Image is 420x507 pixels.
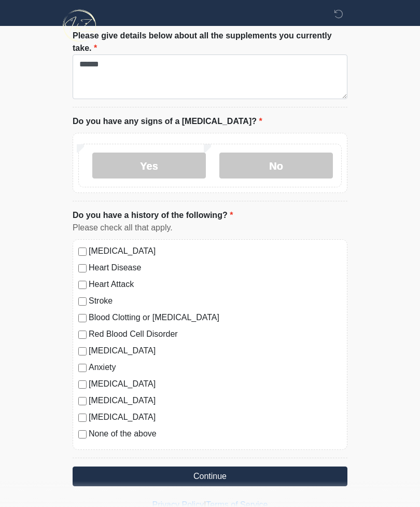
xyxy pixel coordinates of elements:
div: Please check all that apply. [73,222,347,234]
input: [MEDICAL_DATA] [78,397,87,405]
label: Stroke [89,295,342,307]
input: Anxiety [78,364,87,372]
button: Continue [73,467,347,486]
input: Heart Attack [78,281,87,289]
label: Red Blood Cell Disorder [89,328,342,340]
label: Anxiety [89,361,342,374]
label: None of the above [89,428,342,440]
input: None of the above [78,430,87,439]
label: Do you have any signs of a [MEDICAL_DATA]? [73,115,262,128]
input: Blood Clotting or [MEDICAL_DATA] [78,314,87,322]
label: Heart Disease [89,262,342,274]
label: [MEDICAL_DATA] [89,394,342,407]
img: InfuZen Health Logo [62,8,98,44]
input: [MEDICAL_DATA] [78,347,87,355]
input: [MEDICAL_DATA] [78,414,87,422]
label: [MEDICAL_DATA] [89,378,342,390]
label: Do you have a history of the following? [73,209,233,222]
label: [MEDICAL_DATA] [89,345,342,357]
label: [MEDICAL_DATA] [89,411,342,423]
label: Heart Attack [89,278,342,291]
input: Red Blood Cell Disorder [78,331,87,339]
label: [MEDICAL_DATA] [89,245,342,257]
input: [MEDICAL_DATA] [78,248,87,256]
label: No [219,153,333,179]
input: [MEDICAL_DATA] [78,380,87,389]
input: Stroke [78,297,87,306]
input: Heart Disease [78,264,87,272]
label: Yes [92,153,206,179]
label: Blood Clotting or [MEDICAL_DATA] [89,311,342,324]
